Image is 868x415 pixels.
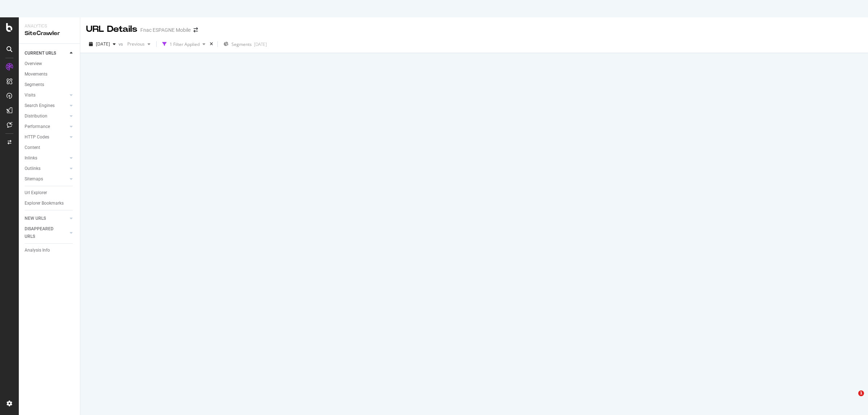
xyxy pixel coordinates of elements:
[25,112,47,120] div: Distribution
[25,165,68,172] a: Outlinks
[25,200,64,207] div: Explorer Bookmarks
[25,91,68,99] a: Visits
[25,60,75,68] a: Overview
[25,102,55,110] div: Search Engines
[25,215,46,222] div: NEW URLS
[25,70,47,78] div: Movements
[25,225,68,240] a: DISAPPEARED URLS
[25,70,75,78] a: Movements
[25,23,74,29] div: Analytics
[25,247,75,254] a: Analysis Info
[86,38,119,50] button: [DATE]
[25,189,75,197] a: Url Explorer
[25,144,75,151] a: Content
[25,123,68,131] a: Performance
[25,175,43,183] div: Sitemaps
[25,91,35,99] div: Visits
[86,23,137,35] div: URL Details
[25,50,56,57] div: CURRENT URLS
[858,390,864,396] span: 1
[25,165,41,172] div: Outlinks
[119,41,124,47] span: vs
[25,200,75,207] a: Explorer Bookmarks
[254,41,267,47] div: [DATE]
[193,27,198,33] div: arrow-right-arrow-left
[25,29,74,38] div: SiteCrawler
[140,26,191,34] div: Fnac ESPAGNE Mobile
[231,41,252,47] span: Segments
[25,81,44,89] div: Segments
[25,144,40,151] div: Content
[25,133,68,141] a: HTTP Codes
[124,38,153,50] button: Previous
[25,133,49,141] div: HTTP Codes
[25,154,68,162] a: Inlinks
[124,41,145,47] span: Previous
[159,38,208,50] button: 1 Filter Applied
[208,40,214,48] div: times
[25,112,68,120] a: Distribution
[25,123,50,131] div: Performance
[96,41,110,47] span: 2025 Aug. 1st
[25,189,47,197] div: Url Explorer
[25,154,37,162] div: Inlinks
[25,215,68,222] a: NEW URLS
[25,102,68,110] a: Search Engines
[843,390,861,408] iframe: Intercom live chat
[221,38,270,50] button: Segments[DATE]
[25,247,50,254] div: Analysis Info
[25,60,42,68] div: Overview
[25,81,75,89] a: Segments
[25,175,68,183] a: Sitemaps
[170,41,200,47] div: 1 Filter Applied
[25,50,68,57] a: CURRENT URLS
[25,225,61,240] div: DISAPPEARED URLS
